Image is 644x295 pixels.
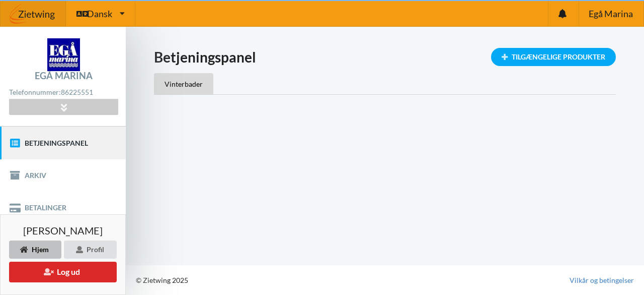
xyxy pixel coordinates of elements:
[64,241,117,259] div: Profil
[9,86,118,99] div: Telefonnummer:
[47,38,80,71] img: logo
[23,225,103,235] span: [PERSON_NAME]
[589,9,633,18] span: Egå Marina
[154,48,616,66] h1: Betjeningspanel
[87,9,112,18] span: Dansk
[35,71,93,80] div: Egå Marina
[491,48,616,66] div: Tilgængelige Produkter
[154,73,213,94] div: Vinterbader
[9,262,117,282] button: Log ud
[61,88,93,96] strong: 86225551
[9,241,61,259] div: Hjem
[570,275,634,285] a: Vilkår og betingelser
